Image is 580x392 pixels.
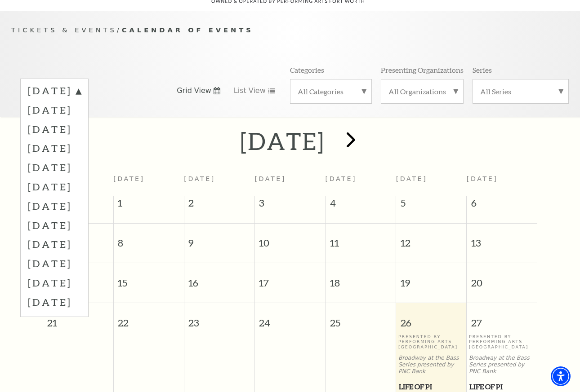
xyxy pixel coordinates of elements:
span: 22 [114,303,184,334]
span: Tickets & Events [11,26,117,34]
p: Categories [290,65,324,75]
span: 5 [396,196,466,214]
span: 8 [114,224,184,255]
span: [DATE] [254,175,286,182]
span: 13 [467,224,537,255]
span: 12 [396,224,466,255]
p: / [11,25,569,36]
span: 1 [114,196,184,214]
button: next [334,125,366,157]
label: [DATE] [28,196,81,216]
span: 16 [184,263,254,294]
label: [DATE] [28,292,81,312]
span: Grid View [177,86,211,96]
label: [DATE] [28,138,81,158]
span: 6 [467,196,537,214]
label: [DATE] [28,100,81,119]
p: Series [473,65,492,75]
span: 10 [255,224,325,255]
p: Broadway at the Bass Series presented by PNC Bank [469,355,535,374]
span: 25 [326,303,396,334]
span: 4 [326,196,396,214]
label: [DATE] [28,216,81,235]
label: [DATE] [28,158,81,177]
h2: [DATE] [240,127,325,155]
span: Calendar of Events [122,26,254,34]
span: 15 [114,263,184,294]
span: 18 [326,263,396,294]
span: 9 [184,224,254,255]
label: All Series [480,87,561,96]
label: [DATE] [28,119,81,139]
span: [DATE] [113,175,145,182]
span: List View [234,86,266,96]
span: 19 [396,263,466,294]
label: [DATE] [28,254,81,273]
label: [DATE] [28,273,81,292]
p: Presented By Performing Arts [GEOGRAPHIC_DATA] [469,334,535,349]
span: 20 [467,263,537,294]
label: [DATE] [28,177,81,196]
p: Presented By Performing Arts [GEOGRAPHIC_DATA] [398,334,464,349]
p: Presenting Organizations [381,65,464,75]
span: [DATE] [326,175,357,182]
span: 24 [255,303,325,334]
label: All Organizations [388,87,456,96]
label: [DATE] [28,234,81,254]
span: [DATE] [467,175,498,182]
span: 3 [255,196,325,214]
div: Accessibility Menu [551,366,571,386]
span: 11 [326,224,396,255]
span: 21 [43,303,113,334]
span: 2 [184,196,254,214]
span: 23 [184,303,254,334]
label: All Categories [298,87,364,96]
p: Broadway at the Bass Series presented by PNC Bank [398,355,464,374]
label: [DATE] [28,84,81,100]
span: 26 [396,303,466,334]
span: [DATE] [184,175,215,182]
span: 27 [467,303,537,334]
span: [DATE] [396,175,428,182]
span: 17 [255,263,325,294]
